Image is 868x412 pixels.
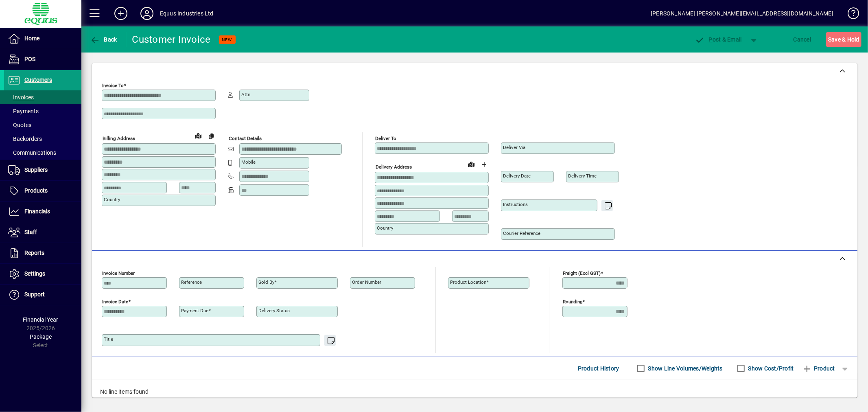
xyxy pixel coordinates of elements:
mat-label: Courier Reference [503,230,540,236]
mat-label: Freight (excl GST) [563,270,601,276]
div: No line items found [92,379,857,404]
a: View on map [192,129,205,142]
mat-label: Payment due [181,308,208,313]
a: Staff [4,222,81,243]
a: Invoices [4,90,81,104]
span: Settings [24,270,45,277]
a: Quotes [4,118,81,132]
span: POS [24,56,35,62]
div: Customer Invoice [132,33,211,46]
span: Quotes [8,122,31,128]
a: Products [4,181,81,201]
button: Back [88,32,119,47]
a: Suppliers [4,160,81,180]
span: Backorders [8,136,42,142]
mat-label: Product location [450,279,486,285]
span: Suppliers [24,167,48,173]
app-page-header-button: Back [81,32,126,47]
mat-label: Invoice To [102,83,124,88]
mat-label: Country [104,197,120,202]
mat-label: Deliver via [503,145,525,150]
span: Product History [578,362,619,375]
span: Financial Year [23,316,59,323]
span: Communications [8,149,56,156]
mat-label: Delivery date [503,173,531,179]
span: Package [30,333,52,340]
mat-label: Delivery time [568,173,597,179]
span: S [828,36,831,43]
span: Staff [24,229,37,235]
a: Communications [4,146,81,160]
mat-label: Country [377,225,393,231]
span: Reports [24,250,44,256]
mat-label: Rounding [563,299,582,305]
button: Product [798,361,839,376]
span: Product [802,362,835,375]
a: Knowledge Base [842,2,858,28]
label: Show Cost/Profit [747,364,794,373]
button: Post & Email [691,32,746,47]
mat-label: Invoice number [102,270,135,276]
div: [PERSON_NAME] [PERSON_NAME][EMAIL_ADDRESS][DOMAIN_NAME] [651,7,833,20]
mat-label: Attn [241,92,250,97]
span: Payments [8,108,39,114]
a: View on map [465,158,478,171]
a: Payments [4,104,81,118]
button: Copy to Delivery address [205,129,218,142]
mat-label: Order number [352,279,381,285]
button: Choose address [478,158,491,171]
mat-label: Sold by [258,279,274,285]
button: Save & Hold [826,32,861,47]
span: Support [24,291,45,298]
div: Equus Industries Ltd [160,7,214,20]
span: Products [24,187,48,194]
span: NEW [222,37,232,42]
span: Invoices [8,94,34,101]
a: Settings [4,264,81,284]
a: Backorders [4,132,81,146]
mat-label: Mobile [241,159,256,165]
a: POS [4,49,81,70]
mat-label: Delivery status [258,308,290,313]
button: Product History [575,361,623,376]
button: Profile [134,6,160,21]
span: P [709,36,713,43]
span: Financials [24,208,50,215]
a: Reports [4,243,81,263]
span: ost & Email [695,36,742,43]
span: Home [24,35,39,42]
a: Support [4,285,81,305]
span: Customers [24,77,52,83]
span: Back [90,36,117,43]
mat-label: Deliver To [375,136,396,141]
mat-label: Title [104,336,113,342]
a: Home [4,28,81,49]
a: Financials [4,202,81,222]
mat-label: Reference [181,279,202,285]
span: ave & Hold [828,33,859,46]
mat-label: Invoice date [102,299,128,305]
mat-label: Instructions [503,202,528,207]
button: Add [108,6,134,21]
label: Show Line Volumes/Weights [647,364,723,373]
